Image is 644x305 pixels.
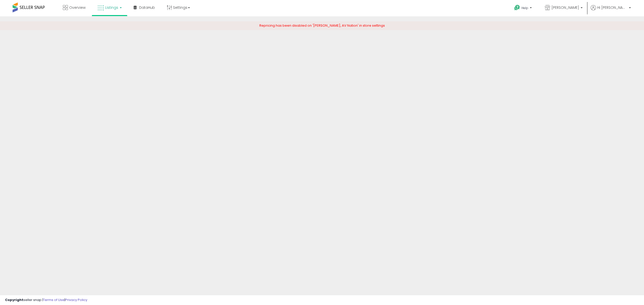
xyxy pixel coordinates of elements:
span: Overview [69,5,86,10]
a: Hi [PERSON_NAME] [591,5,631,16]
span: Help [521,6,528,10]
i: Get Help [514,5,520,11]
span: Listings [105,5,118,10]
span: Hi [PERSON_NAME] [597,5,627,10]
span: [PERSON_NAME] [551,5,579,10]
span: Repricing has been disabled on '[PERSON_NAME], AV Nation' in store settings [259,23,385,28]
a: Help [510,1,537,16]
span: DataHub [139,5,155,10]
